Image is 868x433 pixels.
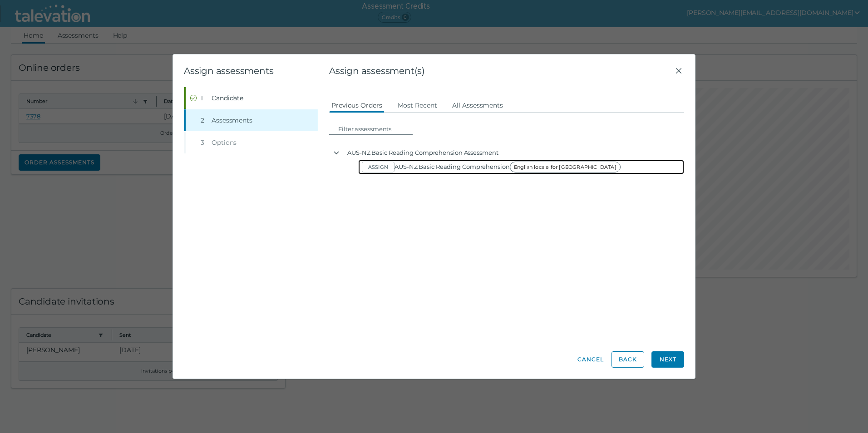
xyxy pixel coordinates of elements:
input: Filter assessments [335,123,413,134]
button: Completed [186,87,318,109]
span: Candidate [212,93,243,103]
button: Back [612,351,644,368]
button: Most Recent [395,97,439,113]
button: Close [673,65,684,76]
span: AUS-NZ Basic Reading Comprehension [395,163,623,170]
nav: Wizard steps [184,87,318,153]
cds-icon: Completed [190,94,197,102]
div: 1 [201,93,208,103]
button: Next [651,351,684,368]
button: Previous Orders [329,97,385,113]
button: 2Assessments [186,109,318,131]
div: 2 [201,116,208,125]
button: Cancel [577,351,604,368]
button: Assign [362,162,395,172]
span: Assessments [212,116,252,125]
span: English locale for [GEOGRAPHIC_DATA] [510,162,621,172]
span: Assign assessment(s) [329,65,673,76]
div: AUS-NZ Basic Reading Comprehension Assessment [344,145,684,160]
button: All Assessments [450,97,505,113]
clr-wizard-title: Assign assessments [184,65,273,76]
